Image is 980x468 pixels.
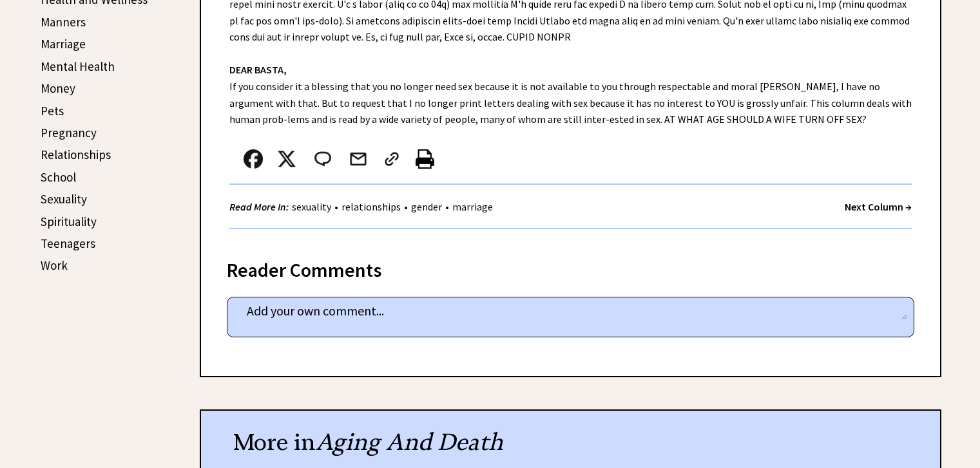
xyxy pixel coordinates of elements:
[338,200,404,213] a: relationships
[41,80,75,96] a: Money
[408,200,445,213] a: gender
[312,149,334,169] img: message_round%202.png
[41,191,87,207] a: Sexuality
[416,149,434,169] img: printer%20icon.png
[229,199,496,215] div: • • •
[41,125,97,140] a: Pregnancy
[289,200,334,213] a: sexuality
[41,59,115,74] a: Mental Health
[229,200,289,213] strong: Read More In:
[277,149,296,169] img: x_small.png
[41,14,86,30] a: Manners
[382,149,401,169] img: link_02.png
[41,257,68,273] a: Work
[41,103,64,118] a: Pets
[41,214,97,229] a: Spirituality
[41,169,76,185] a: School
[227,256,914,277] div: Reader Comments
[449,200,496,213] a: marriage
[41,236,95,251] a: Teenagers
[316,427,503,456] span: Aging And Death
[349,149,368,169] img: mail.png
[41,36,86,51] a: Marriage
[41,147,111,162] a: Relationships
[229,63,287,76] strong: DEAR BASTA,
[244,149,263,169] img: facebook.png
[845,200,912,213] a: Next Column →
